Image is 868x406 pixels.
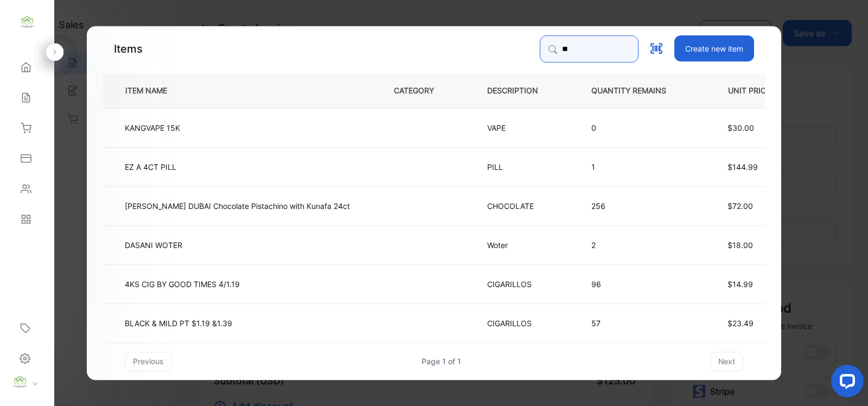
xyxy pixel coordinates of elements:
span: $144.99 [727,162,758,172]
img: logo [19,14,35,30]
p: Woter [487,239,516,251]
p: CHOCOLATE [487,200,534,212]
p: 2 [591,239,684,251]
p: CIGARILLOS [487,318,532,329]
span: $14.99 [727,280,753,289]
p: ITEM NAME [121,85,184,97]
p: 57 [591,318,684,329]
span: $30.00 [727,123,754,132]
p: DESCRIPTION [487,85,556,97]
p: CIGARILLOS [487,278,532,290]
p: PILL [487,161,516,173]
p: 0 [591,122,684,134]
p: BLACK & MILD PT $1.19 &1.39 [125,318,232,329]
span: $72.00 [727,201,753,211]
span: $18.00 [727,240,753,250]
p: 4KS CIG BY GOOD TIMES 4/1.19 [125,278,240,290]
p: KANGVAPE 15K [125,122,212,134]
p: CATEGORY [394,85,451,97]
span: $23.49 [727,319,754,328]
p: [PERSON_NAME] DUBAI Chocolate Pistachino with Kunafa 24ct [125,200,350,212]
p: 256 [591,200,684,212]
p: Items [114,41,143,57]
button: Create new item [674,35,754,61]
iframe: LiveChat chat widget [822,360,868,406]
p: DASANI WOTER [125,239,212,251]
p: QUANTITY REMAINS [591,85,684,97]
p: 96 [591,278,684,290]
p: VAPE [487,122,516,134]
button: previous [125,352,172,371]
p: 1 [591,161,684,173]
button: next [710,352,743,371]
p: EZ A 4CT PILL [125,161,212,173]
p: UNIT PRICE [719,85,783,97]
div: Page 1 of 1 [422,356,461,367]
img: profile [12,374,28,390]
